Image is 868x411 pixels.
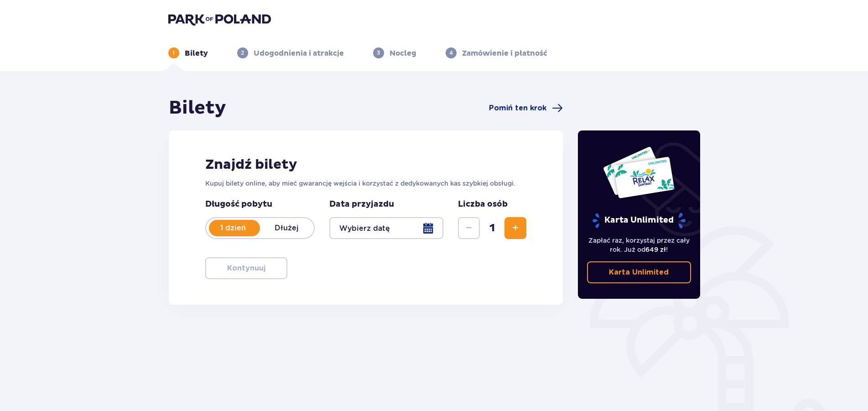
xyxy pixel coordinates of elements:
[172,49,175,57] p: 1
[237,47,344,58] div: 2Udogodnienia i atrakcje
[489,103,563,114] a: Pomiń ten krok
[168,47,208,58] div: 1Bilety
[205,156,527,173] h2: Znajdź bilety
[260,223,314,233] p: Dłużej
[205,179,527,188] p: Kupuj bilety online, aby mieć gwarancję wejścia i korzystać z dedykowanych kas szybkiej obsługi.
[489,103,546,113] span: Pomiń ten krok
[449,49,453,57] p: 4
[254,48,344,58] p: Udogodnienia i atrakcje
[462,48,547,58] p: Zamówienie i płatność
[390,48,416,58] p: Nocleg
[458,199,508,210] p: Liczba osób
[373,47,416,58] div: 3Nocleg
[446,47,547,58] div: 4Zamówienie i płatność
[645,246,666,253] span: 649 zł
[169,97,226,120] h1: Bilety
[168,13,271,26] img: Park of Poland logo
[185,48,208,58] p: Bilety
[458,217,480,239] button: Zmniejsz
[482,221,503,235] span: 1
[205,257,287,279] button: Kontynuuj
[205,199,315,210] p: Długość pobytu
[504,217,526,239] button: Zwiększ
[227,263,265,273] p: Kontynuuj
[587,261,691,283] a: Karta Unlimited
[592,213,686,229] p: Karta Unlimited
[377,49,380,57] p: 3
[603,146,675,199] img: Dwie karty całoroczne do Suntago z napisem 'UNLIMITED RELAX', na białym tle z tropikalnymi liśćmi...
[241,49,244,57] p: 2
[206,223,260,233] p: 1 dzień
[609,267,669,277] p: Karta Unlimited
[329,199,394,210] p: Data przyjazdu
[587,236,691,254] p: Zapłać raz, korzystaj przez cały rok. Już od !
